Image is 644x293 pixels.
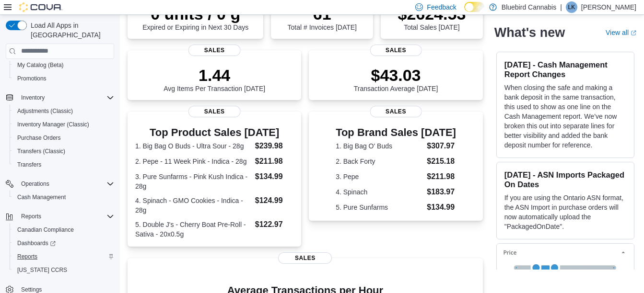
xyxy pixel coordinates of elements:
span: Inventory [17,92,114,103]
span: My Catalog (Beta) [13,59,114,71]
span: Dashboards [13,237,114,249]
dt: 1. Big Bag O' Buds [336,141,423,151]
button: Reports [10,250,118,263]
a: Transfers (Classic) [13,146,69,157]
button: Promotions [10,72,118,85]
dt: 2. Back Forty [336,157,423,166]
div: Total Sales [DATE] [398,4,466,31]
button: [US_STATE] CCRS [10,263,118,277]
h3: Top Brand Sales [DATE] [336,127,456,138]
dt: 4. Spinach [336,187,423,197]
span: Adjustments (Classic) [13,105,114,117]
p: When closing the safe and making a bank deposit in the same transaction, this used to show as one... [504,83,626,150]
span: Reports [13,251,114,262]
a: View allExternal link [606,29,636,36]
button: Adjustments (Classic) [10,104,118,118]
span: Adjustments (Classic) [17,107,73,115]
span: Load All Apps in [GEOGRAPHIC_DATA] [27,21,114,40]
dt: 3. Pure Sunfarms - Pink Kush Indica - 28g [135,172,251,191]
button: Inventory [2,91,118,104]
dt: 3. Pepe [336,172,423,181]
span: Sales [370,106,422,117]
span: Reports [21,213,41,220]
span: Operations [21,180,49,188]
span: Sales [278,252,332,264]
button: Reports [17,211,45,222]
span: [US_STATE] CCRS [17,266,67,274]
img: Cova [19,2,62,12]
button: My Catalog (Beta) [10,58,118,72]
a: Reports [13,251,41,262]
span: Operations [17,178,114,190]
dt: 5. Double J's - Cherry Boat Pre-Roll - Sativa - 20x0.5g [135,220,251,239]
button: Inventory Manager (Classic) [10,118,118,131]
dt: 5. Pure Sunfarms [336,203,423,212]
dd: $307.97 [427,140,456,152]
dt: 4. Spinach - GMO Cookies - Indica - 28g [135,196,251,215]
div: Avg Items Per Transaction [DATE] [164,66,265,92]
span: Reports [17,253,37,260]
span: Transfers [13,159,114,170]
span: Promotions [13,73,114,84]
a: Dashboards [10,237,118,250]
dd: $134.99 [255,171,294,182]
a: Transfers [13,159,45,170]
h2: What's new [494,25,565,40]
span: Transfers (Classic) [13,146,114,157]
span: Reports [17,211,114,222]
h3: [DATE] - Cash Management Report Changes [504,60,626,79]
button: Transfers (Classic) [10,145,118,158]
div: Expired or Expiring in Next 30 Days [142,4,248,31]
span: Purchase Orders [17,134,61,142]
span: Feedback [427,2,456,12]
span: Sales [188,106,241,117]
input: Dark Mode [464,2,484,12]
div: Transaction Average [DATE] [354,66,438,92]
button: Canadian Compliance [10,223,118,237]
dd: $215.18 [427,156,456,167]
span: Cash Management [13,192,114,203]
span: Transfers [17,161,41,169]
button: Operations [17,178,53,190]
a: Promotions [13,73,50,84]
dt: 2. Pepe - 11 Week Pink - Indica - 28g [135,157,251,166]
div: Luma Khoury [566,1,577,13]
span: Sales [370,45,422,56]
span: Inventory Manager (Classic) [17,121,89,128]
span: Sales [188,45,241,56]
dd: $211.98 [255,156,294,167]
p: If you are using the Ontario ASN format, the ASN Import in purchase orders will now automatically... [504,193,626,231]
a: Purchase Orders [13,132,65,144]
button: Reports [2,210,118,223]
span: Cash Management [17,193,66,201]
p: Bluebird Cannabis [502,1,556,13]
button: Purchase Orders [10,131,118,145]
a: Adjustments (Classic) [13,105,77,117]
p: | [560,1,562,13]
a: My Catalog (Beta) [13,59,68,71]
h3: [DATE] - ASN Imports Packaged On Dates [504,170,626,189]
span: My Catalog (Beta) [17,61,64,69]
span: Washington CCRS [13,264,114,276]
span: Canadian Compliance [13,224,114,236]
button: Cash Management [10,191,118,204]
span: Inventory Manager (Classic) [13,119,114,130]
dd: $211.98 [427,171,456,182]
span: Inventory [21,94,45,101]
a: [US_STATE] CCRS [13,264,71,276]
button: Inventory [17,92,48,103]
span: Canadian Compliance [17,226,74,234]
p: 1.44 [164,66,265,85]
a: Canadian Compliance [13,224,78,236]
button: Operations [2,177,118,191]
p: [PERSON_NAME] [581,1,636,13]
span: Promotions [17,75,47,82]
span: Purchase Orders [13,132,114,144]
a: Inventory Manager (Classic) [13,119,93,130]
span: LK [568,1,575,13]
dd: $134.99 [427,202,456,213]
span: Dashboards [17,239,56,247]
a: Cash Management [13,192,70,203]
dd: $124.99 [255,195,294,206]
